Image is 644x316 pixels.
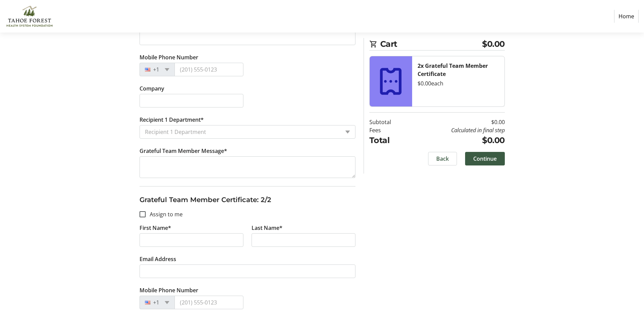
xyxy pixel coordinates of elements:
td: $0.00 [408,134,505,146]
label: Company [140,84,164,93]
label: Mobile Phone Number [140,53,198,61]
img: Tahoe Forest Health System Foundation's Logo [5,3,54,30]
button: Continue [465,152,505,165]
td: Total [369,134,408,146]
td: $0.00 [408,118,505,126]
div: $0.00 each [418,79,499,87]
label: Email Address [140,255,176,263]
label: Assign to me [146,210,183,218]
input: (201) 555-0123 [174,296,243,309]
a: Home [614,10,639,23]
td: Fees [369,126,408,134]
button: Back [428,152,457,165]
span: Continue [473,155,497,163]
td: Subtotal [369,118,408,126]
h3: Grateful Team Member Certificate: 2/2 [140,195,355,205]
input: (201) 555-0123 [174,63,243,76]
label: Mobile Phone Number [140,286,198,294]
span: $0.00 [482,38,505,50]
span: Cart [380,38,482,50]
label: Recipient 1 Department* [140,116,204,124]
label: First Name* [140,224,171,232]
span: Back [436,155,449,163]
td: Calculated in final step [408,126,505,134]
label: Last Name* [252,224,282,232]
label: Grateful Team Member Message* [140,147,227,155]
strong: 2x Grateful Team Member Certificate [418,62,488,78]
